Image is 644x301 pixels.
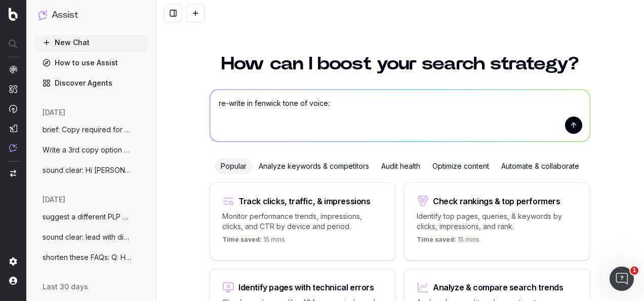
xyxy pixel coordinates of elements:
[9,143,17,152] img: Assist
[34,229,148,245] button: sound clear: lead with discount offer me
[43,232,132,242] span: sound clear: lead with discount offer me
[34,249,148,266] button: shorten these FAQs: Q: How long is the e
[417,236,456,243] span: Time saved:
[34,142,148,158] button: Write a 3rd copy option for the main bod
[433,197,560,205] div: Check rankings & top performers
[10,170,16,177] img: Switch project
[238,283,374,291] div: Identify pages with technical errors
[43,212,132,222] span: suggest a different PLP name for 'gifts
[9,8,18,21] img: Botify logo
[43,282,88,292] span: last 30 days
[43,165,132,175] span: sound clear: Hi [PERSON_NAME], would it be poss
[34,55,148,71] a: How to use Assist
[215,158,253,174] div: Popular
[9,85,17,93] img: Intelligence
[222,236,285,248] p: 15 mins
[426,158,495,174] div: Optimize content
[375,158,426,174] div: Audit health
[9,65,17,73] img: Analytics
[34,122,148,138] button: brief: Copy required for A1 to go with Q
[9,257,17,266] img: Setting
[417,236,479,248] p: 15 mins
[43,195,65,205] span: [DATE]
[34,75,148,91] a: Discover Agents
[38,10,48,20] img: Assist
[43,107,65,118] span: [DATE]
[253,158,375,174] div: Analyze keywords & competitors
[210,90,590,141] textarea: re-write in fenwick tone of voice:
[238,197,371,205] div: Track clicks, traffic, & impressions
[9,277,17,285] img: My account
[9,124,17,132] img: Studio
[38,8,144,22] button: Assist
[34,162,148,178] button: sound clear: Hi [PERSON_NAME], would it be poss
[210,55,590,73] h1: How can I boost your search strategy?
[43,252,132,262] span: shorten these FAQs: Q: How long is the e
[433,283,563,291] div: Analyze & compare search trends
[9,104,17,113] img: Activation
[43,145,132,155] span: Write a 3rd copy option for the main bod
[34,209,148,225] button: suggest a different PLP name for 'gifts
[630,267,638,275] span: 1
[222,211,383,232] p: Monitor performance trends, impressions, clicks, and CTR by device and period.
[43,125,132,135] span: brief: Copy required for A1 to go with Q
[495,158,585,174] div: Automate & collaborate
[52,8,78,22] h1: Assist
[610,267,634,291] iframe: Intercom live chat
[34,34,148,51] button: New Chat
[222,236,262,243] span: Time saved:
[417,211,578,232] p: Identify top pages, queries, & keywords by clicks, impressions, and rank.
